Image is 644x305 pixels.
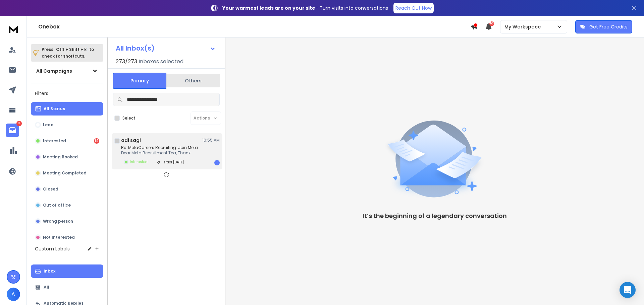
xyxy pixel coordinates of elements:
[116,45,155,52] h1: All Inbox(s)
[130,159,148,164] p: Interested
[43,122,54,128] p: Lead
[43,219,73,224] p: Wrong person
[31,102,103,116] button: All Status
[43,203,71,208] p: Out of office
[393,3,434,13] a: Reach Out Now
[113,73,166,89] button: Primary
[16,121,22,126] p: 14
[94,138,99,144] div: 14
[35,245,70,252] h3: Custom Labels
[44,269,55,274] p: Inbox
[121,145,198,150] p: Re: MetaCareers Recruiting: Join Meta
[363,211,507,221] p: It’s the beginning of a legendary conversation
[31,64,103,78] button: All Campaigns
[43,154,78,160] p: Meeting Booked
[7,288,20,301] button: A
[589,23,628,30] p: Get Free Credits
[166,73,220,88] button: Others
[31,89,103,98] h3: Filters
[222,5,315,11] strong: Your warmest leads are on your site
[43,170,87,176] p: Meeting Completed
[42,46,94,60] p: Press to check for shortcuts.
[620,282,636,298] div: Open Intercom Messenger
[121,150,198,156] p: Dear Meta Recruitment Tea, Thank
[36,68,72,74] h1: All Campaigns
[122,116,136,121] label: Select
[31,231,103,244] button: Not Interested
[44,106,65,111] p: All Status
[31,182,103,196] button: Closed
[31,281,103,294] button: All
[395,5,432,11] p: Reach Out Now
[55,46,88,53] span: Ctrl + Shift + k
[31,118,103,132] button: Lead
[43,186,58,192] p: Closed
[38,23,471,31] h1: Onebox
[43,235,75,240] p: Not Interested
[489,21,494,26] span: 50
[504,23,543,30] p: My Workspace
[31,134,103,148] button: Interested14
[162,160,184,165] p: Israel [DATE]
[31,199,103,212] button: Out of office
[121,137,141,144] h1: adi sagi
[44,285,49,290] p: All
[116,58,137,66] span: 273 / 273
[222,5,388,11] p: – Turn visits into conversations
[31,166,103,180] button: Meeting Completed
[6,124,19,137] a: 14
[31,150,103,164] button: Meeting Booked
[139,58,183,66] h3: Inboxes selected
[7,23,20,35] img: logo
[31,215,103,228] button: Wrong person
[575,20,632,33] button: Get Free Credits
[202,138,220,143] p: 10:55 AM
[110,42,221,55] button: All Inbox(s)
[43,138,66,144] p: Interested
[214,160,220,165] div: 1
[31,264,103,278] button: Inbox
